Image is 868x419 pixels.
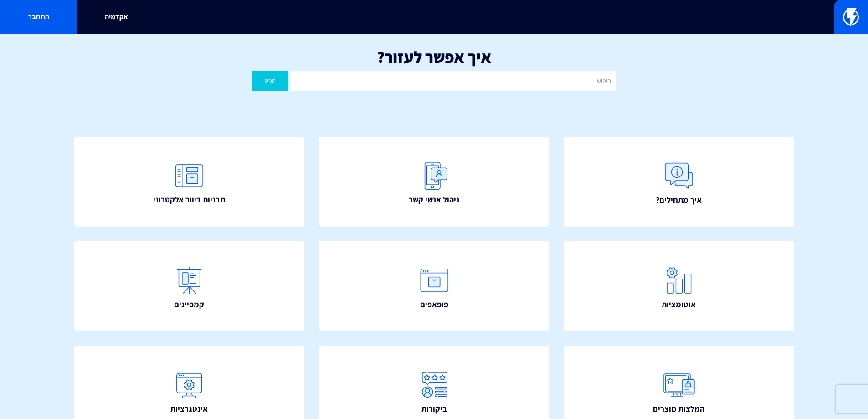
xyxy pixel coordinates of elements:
[564,241,794,331] a: אוטומציות
[653,403,704,415] span: המלצות מוצרים
[420,299,448,310] span: פופאפים
[662,299,696,310] span: אוטומציות
[14,48,854,66] h1: איך אפשר לעזור?
[153,194,225,206] span: תבניות דיוור אלקטרוני
[229,7,639,28] input: חיפוש מהיר...
[319,137,550,227] a: ניהול אנשי קשר
[290,71,616,91] input: חיפוש
[170,403,208,415] span: אינטגרציות
[319,241,550,331] a: פופאפים
[174,299,204,310] span: קמפיינים
[656,194,702,206] span: איך מתחילים?
[409,194,459,206] span: ניהול אנשי קשר
[421,403,447,415] span: ביקורות
[252,71,288,91] button: חפש
[564,137,794,227] a: איך מתחילים?
[74,137,305,227] a: תבניות דיוור אלקטרוני
[74,241,305,331] a: קמפיינים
